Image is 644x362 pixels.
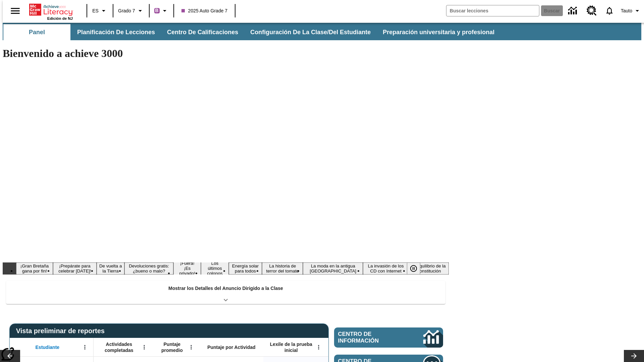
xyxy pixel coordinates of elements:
button: Abrir menú [186,342,196,352]
button: Diapositiva 6 Los últimos colonos [201,260,228,277]
span: Estudiante [36,344,60,350]
button: Diapositiva 11 El equilibrio de la Constitución [409,262,449,275]
button: Configuración de la clase/del estudiante [245,24,376,40]
button: Diapositiva 9 La moda en la antigua Roma [303,262,363,275]
div: Subbarra de navegación [3,23,641,40]
span: Grado 7 [118,7,135,14]
button: Abrir menú [314,342,324,352]
span: B [155,6,159,15]
span: ES [92,7,99,14]
button: Pausar [407,262,420,275]
button: Preparación universitaria y profesional [377,24,500,40]
button: Perfil/Configuración [618,5,644,17]
div: Portada [29,2,73,20]
button: Diapositiva 1 ¡Gran Bretaña gana por fin! [16,262,53,275]
span: 2025 Auto Grade 7 [181,7,228,14]
button: Diapositiva 10 La invasión de los CD con Internet [363,262,409,275]
span: Edición de NJ [47,16,73,20]
button: Panel [3,24,70,40]
p: Mostrar los Detalles del Anuncio Dirigido a la Clase [168,285,283,292]
div: Mostrar los Detalles del Anuncio Dirigido a la Clase [6,281,445,304]
div: Subbarra de navegación [3,24,500,40]
h1: Bienvenido a achieve 3000 [3,47,449,60]
a: Notificaciones [601,2,618,19]
button: Diapositiva 5 ¡Fuera! ¡Es privado! [173,260,201,277]
button: Centro de calificaciones [162,24,244,40]
span: Puntaje promedio [156,341,188,353]
button: Diapositiva 8 La historia de terror del tomate [262,262,303,275]
button: Carrusel de lecciones, seguir [624,350,644,362]
button: Grado: Grado 7, Elige un grado [115,5,147,17]
button: Diapositiva 7 Energía solar para todos [229,262,262,275]
button: Planificación de lecciones [72,24,160,40]
span: Tauto [621,7,632,14]
div: Pausar [407,262,427,275]
button: Diapositiva 3 De vuelta a la Tierra [97,262,124,275]
span: Actividades completadas [97,341,141,353]
span: Centro de información [338,331,401,344]
button: Abrir menú [139,342,149,352]
span: Vista preliminar de reportes [16,327,108,335]
button: Boost El color de la clase es morado/púrpura. Cambiar el color de la clase. [152,5,171,17]
span: Puntaje por Actividad [207,344,255,350]
span: Lexile de la prueba inicial [267,341,316,353]
a: Portada [29,3,73,16]
button: Lenguaje: ES, Selecciona un idioma [89,5,111,17]
a: Centro de información [564,2,583,20]
a: Centro de recursos, Se abrirá en una pestaña nueva. [583,2,601,20]
button: Diapositiva 2 ¡Prepárate para celebrar Juneteenth! [53,262,97,275]
button: Diapositiva 4 Devoluciones gratis: ¿bueno o malo? [124,262,173,275]
button: Abrir el menú lateral [5,1,25,21]
button: Abrir menú [80,342,90,352]
a: Centro de información [334,327,443,348]
input: Buscar campo [446,5,539,16]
